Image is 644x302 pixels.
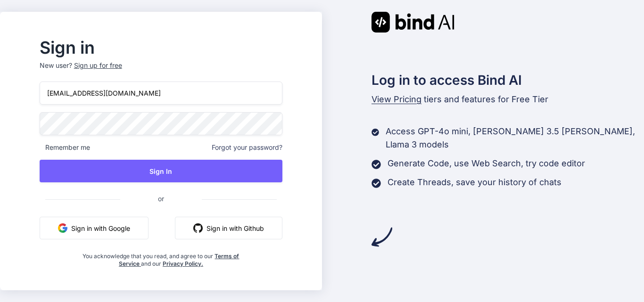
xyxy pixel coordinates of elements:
img: google [58,223,67,233]
span: Remember me [40,143,90,152]
span: or [120,187,202,210]
button: Sign In [40,160,282,182]
img: github [193,223,203,233]
p: New user? [40,61,282,82]
img: Bind AI logo [372,12,454,33]
p: tiers and features for Free Tier [372,93,644,106]
div: Sign up for free [74,61,122,70]
p: Create Threads, save your history of chats [388,176,561,189]
a: Privacy Policy. [163,260,203,267]
button: Sign in with Github [175,217,282,239]
div: You acknowledge that you read, and agree to our and our [80,247,242,268]
p: Generate Code, use Web Search, try code editor [388,157,585,170]
input: Login or Email [40,82,282,105]
p: Access GPT-4o mini, [PERSON_NAME] 3.5 [PERSON_NAME], Llama 3 models [386,125,644,151]
a: Terms of Service [119,253,239,267]
button: Sign in with Google [40,217,149,239]
span: Forgot your password? [212,143,282,152]
span: View Pricing [372,94,421,104]
img: arrow [372,227,392,247]
h2: Sign in [40,40,282,55]
h2: Log in to access Bind AI [372,70,644,90]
